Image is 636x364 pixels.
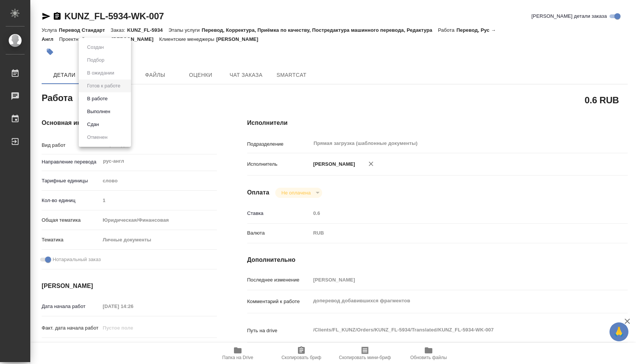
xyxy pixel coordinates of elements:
button: Создан [85,43,106,51]
button: Готов к работе [85,82,123,90]
button: Выполнен [85,107,112,116]
button: В ожидании [85,69,117,77]
button: В работе [85,95,110,103]
button: Отменен [85,133,110,142]
button: Сдан [85,120,101,129]
button: Подбор [85,56,107,64]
